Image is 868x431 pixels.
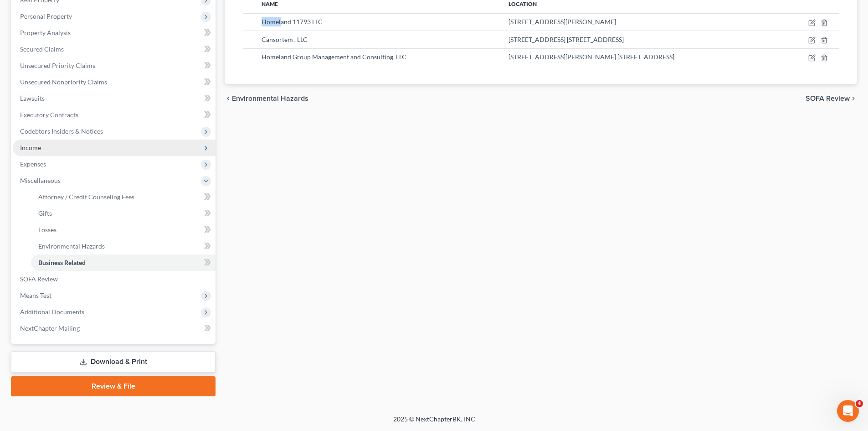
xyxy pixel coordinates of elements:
[31,205,216,222] a: Gifts
[13,74,216,90] a: Unsecured Nonpriority Claims
[13,25,216,41] a: Property Analysis
[11,351,216,373] a: Download & Print
[38,259,86,266] span: Business Related
[38,209,52,217] span: Gifts
[20,29,71,36] span: Property Analysis
[38,226,56,234] span: Losses
[806,95,850,102] span: SOFA Review
[20,160,46,168] span: Expenses
[20,94,45,102] span: Lawsuits
[31,238,216,254] a: Environmental Hazards
[508,0,537,7] span: Location
[837,400,859,422] iframe: Intercom live chat
[175,415,694,431] div: 2025 © NextChapterBK, INC
[13,57,216,74] a: Unsecured Priority Claims
[20,275,58,283] span: SOFA Review
[31,222,216,238] a: Losses
[20,144,41,151] span: Income
[20,45,64,53] span: Secured Claims
[806,95,857,102] button: SOFA Review chevron_right
[20,177,61,184] span: Miscellaneous
[856,400,863,407] span: 4
[20,127,103,135] span: Codebtors Insiders & Notices
[31,189,216,205] a: Attorney / Credit Counseling Fees
[262,0,278,7] span: Name
[508,36,624,43] span: [STREET_ADDRESS] [STREET_ADDRESS]
[38,242,105,250] span: Environmental Hazards
[31,254,216,271] a: Business Related
[20,308,84,316] span: Additional Documents
[13,271,216,287] a: SOFA Review
[38,193,134,201] span: Attorney / Credit Counseling Fees
[508,53,674,61] span: [STREET_ADDRESS][PERSON_NAME] [STREET_ADDRESS]
[13,90,216,107] a: Lawsuits
[262,53,406,61] span: Homeland Group Management and Consulting, LLC
[20,62,95,69] span: Unsecured Priority Claims
[20,291,51,299] span: Means Test
[20,324,80,332] span: NextChapter Mailing
[11,376,216,396] a: Review & File
[225,95,232,102] i: chevron_left
[262,36,308,43] span: Cansortem , LLC
[13,107,216,123] a: Executory Contracts
[13,320,216,337] a: NextChapter Mailing
[232,95,308,102] span: Environmental Hazards
[225,95,308,102] button: chevron_left Environmental Hazards
[508,18,616,26] span: [STREET_ADDRESS][PERSON_NAME]
[13,41,216,57] a: Secured Claims
[20,12,72,20] span: Personal Property
[20,78,107,86] span: Unsecured Nonpriority Claims
[850,95,857,102] i: chevron_right
[20,111,78,119] span: Executory Contracts
[262,18,323,26] span: Homeland 11793 LLC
